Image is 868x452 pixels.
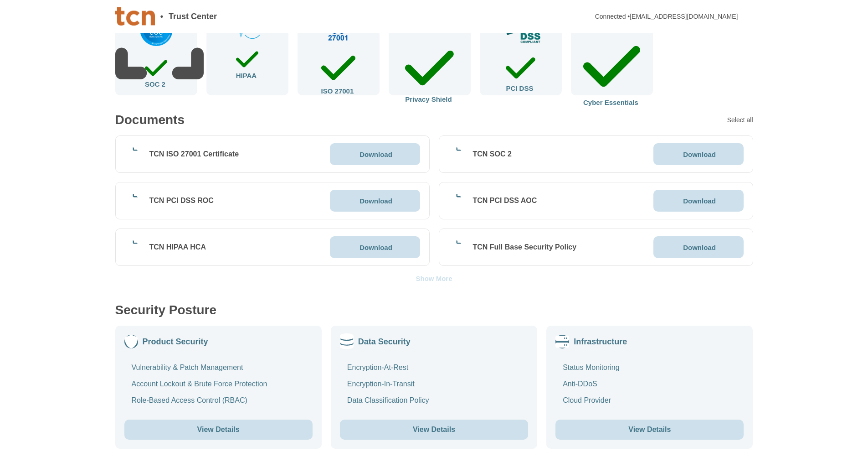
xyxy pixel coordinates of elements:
[347,379,415,389] div: Encryption-In-Transit
[132,363,243,372] div: Vulnerability & Patch Management
[563,379,597,389] div: Anti-DDoS
[360,244,392,251] p: Download
[149,196,214,205] div: TCN PCI DSS ROC
[360,197,392,204] p: Download
[340,420,528,440] button: View Details
[555,420,744,440] button: View Details
[145,55,167,88] div: SOC 2
[683,244,716,251] p: Download
[149,150,239,159] div: TCN ISO 27001 Certificate
[473,150,512,159] div: TCN SOC 2
[683,151,716,158] p: Download
[132,396,247,405] div: Role-Based Access Control (RBAC)
[506,51,535,91] div: PCI DSS
[143,337,208,346] div: Product Security
[124,420,313,440] button: View Details
[727,117,753,123] div: Select all
[347,363,408,372] div: Encryption-At-Rest
[416,275,452,282] div: Show More
[169,12,217,21] span: Trust Center
[115,304,217,317] div: Security Posture
[149,243,206,252] div: TCN HIPAA HCA
[132,379,267,389] div: Account Lockout & Brute Force Protection
[321,48,356,95] div: ISO 27001
[160,12,163,21] span: •
[115,114,185,126] div: Documents
[574,337,627,346] div: Infrastructure
[347,396,429,405] div: Data Classification Policy
[563,363,620,372] div: Status Monitoring
[473,196,537,205] div: TCN PCI DSS AOC
[236,47,259,79] div: HIPAA
[595,13,738,20] div: Connected • [EMAIL_ADDRESS][DOMAIN_NAME]
[405,40,454,103] div: Privacy Shield
[360,151,392,158] p: Download
[583,34,640,106] div: Cyber Essentials
[473,243,577,252] div: TCN Full Base Security Policy
[115,7,155,26] img: Company Banner
[683,197,716,204] p: Download
[563,396,611,405] div: Cloud Provider
[358,337,411,346] div: Data Security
